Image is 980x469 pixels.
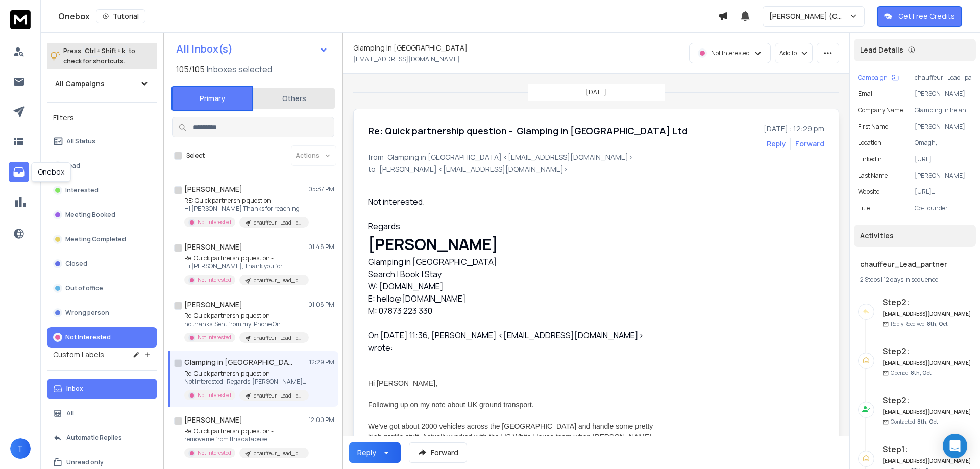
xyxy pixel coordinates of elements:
button: Campaign [858,73,899,82]
h1: All Inbox(s) [176,44,233,54]
button: Meeting Completed [47,229,157,250]
p: First Name [858,122,888,131]
button: Meeting Booked [47,205,157,225]
button: All Campaigns [47,73,157,94]
p: chauffeur_Lead_partner [254,277,303,284]
button: Reply [349,442,401,463]
blockquote: On [DATE] 11:36, [PERSON_NAME] <[EMAIL_ADDRESS][DOMAIN_NAME]> wrote: [368,329,666,366]
p: 12:00 PM [309,416,334,424]
h1: Glamping in [GEOGRAPHIC_DATA] [353,43,468,53]
h6: [EMAIL_ADDRESS][DOMAIN_NAME] [883,408,972,416]
h6: Step 2 : [883,296,972,308]
span: 105 / 105 [176,63,205,76]
p: [PERSON_NAME] [915,122,972,131]
p: Contacted [891,418,938,426]
p: Opened [891,369,932,377]
p: location [858,139,881,147]
button: Reply [767,139,786,149]
button: Lead [47,156,157,176]
p: Not interested. Regards [PERSON_NAME] Glamping in [GEOGRAPHIC_DATA] Search [184,378,307,386]
p: chauffeur_Lead_partner [254,450,303,457]
p: Not Interested [198,449,231,457]
div: | [860,276,970,284]
span: [DOMAIN_NAME] [402,293,466,304]
button: T [10,438,31,459]
button: Primary [171,86,253,111]
div: Onebox [58,9,718,23]
h1: Re: Quick partnership question - Glamping in [GEOGRAPHIC_DATA] Ltd [368,124,688,138]
p: Reply Received [891,320,948,328]
p: Unread only [66,458,104,466]
span: 12 days in sequence [884,275,938,284]
p: Re: Quick partnership question - [184,369,307,378]
span: 8th, Oct [927,320,948,327]
h3: Inboxes selected [207,63,272,76]
div: Open Intercom Messenger [943,434,967,458]
p: Omagh, [GEOGRAPHIC_DATA] [915,139,972,147]
p: Not Interested [711,49,750,57]
p: Campaign [858,73,888,82]
h1: [PERSON_NAME] [184,300,242,310]
p: Hi [PERSON_NAME], Thank you for [184,262,307,270]
p: chauffeur_Lead_partner [915,73,972,82]
p: Email [858,90,874,98]
h1: [PERSON_NAME] [184,184,242,194]
p: Get Free Credits [898,11,955,21]
div: Forward [795,139,824,149]
button: Wrong person [47,303,157,323]
span: Ctrl + Shift + k [83,45,127,57]
div: Following up on my note about UK ground transport. We've got about 2000 vehicles across the [GEOG... [368,400,666,453]
span: M: 07873 223 330 [368,305,432,316]
p: Interested [65,186,99,194]
p: Not Interested [198,276,231,284]
h1: chauffeur_Lead_partner [860,259,970,269]
button: Automatic Replies [47,428,157,448]
p: from: Glamping in [GEOGRAPHIC_DATA] <[EMAIL_ADDRESS][DOMAIN_NAME]> [368,152,824,162]
p: to: [PERSON_NAME] <[EMAIL_ADDRESS][DOMAIN_NAME]> [368,164,824,175]
p: title [858,204,870,212]
p: Co-Founder [915,204,972,212]
button: Inbox [47,379,157,399]
h1: [PERSON_NAME] [184,242,242,252]
span: 8th, Oct [917,418,938,425]
p: Add to [779,49,797,57]
p: chauffeur_Lead_partner [254,392,303,400]
p: Hi [PERSON_NAME] Thanks for reaching [184,205,307,213]
p: [PERSON_NAME] [915,171,972,180]
p: Not Interested [198,218,231,226]
b: [PERSON_NAME] [368,233,498,255]
button: Get Free Credits [877,6,962,27]
p: Closed [65,260,87,268]
p: website [858,188,879,196]
h6: Step 2 : [883,394,972,406]
h1: [PERSON_NAME] [184,415,242,425]
p: Re: Quick partnership question - [184,427,307,435]
button: Others [253,87,335,110]
h3: Custom Labels [53,350,104,360]
button: All Status [47,131,157,152]
div: Hi [PERSON_NAME], [368,378,666,389]
p: [DATE] [586,88,606,96]
button: Closed [47,254,157,274]
p: [URL][DOMAIN_NAME] [915,155,972,163]
p: Wrong person [65,309,109,317]
p: [DATE] : 12:29 pm [764,124,824,134]
p: Not Interested [198,391,231,399]
span: 8th, Oct [911,369,932,376]
div: Search | Book | Stay [368,268,666,280]
p: [EMAIL_ADDRESS][DOMAIN_NAME] [353,55,460,63]
p: linkedin [858,155,882,163]
button: All Inbox(s) [168,39,336,59]
div: Activities [854,225,976,247]
p: no thanks Sent from my iPhone On [184,320,307,328]
p: [URL][DOMAIN_NAME] [915,188,972,196]
button: Not Interested [47,327,157,348]
h6: Step 2 : [883,345,972,357]
p: chauffeur_Lead_partner [254,334,303,342]
p: Last Name [858,171,888,180]
p: Re: Quick partnership question - [184,312,307,320]
div: E: hello@ [368,292,666,305]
